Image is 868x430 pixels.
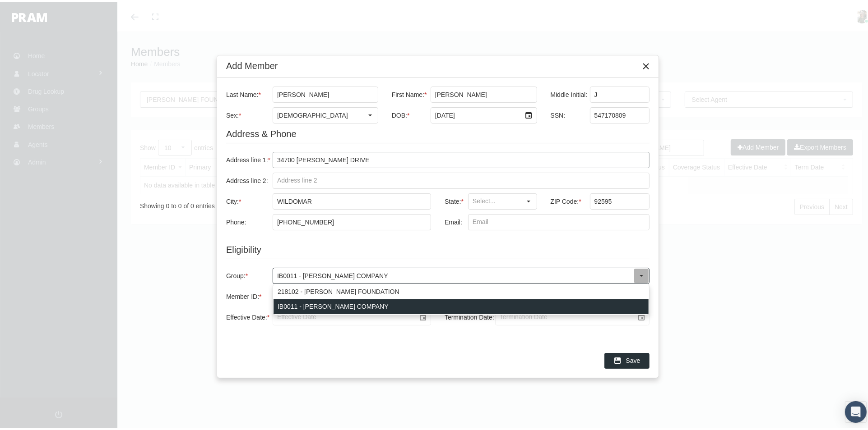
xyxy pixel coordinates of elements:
span: State: [445,196,461,203]
span: Effective Date: [226,312,267,319]
div: Select [362,106,378,121]
span: Member ID: [226,291,259,298]
span: Address & Phone [226,127,297,137]
span: Save [626,355,641,362]
span: Email: [445,217,462,224]
div: Select [521,192,537,207]
span: SSN: [551,110,566,117]
span: Last Name: [226,89,259,96]
div: Add Member [226,58,278,70]
span: Termination Date: [445,312,494,319]
span: Middle Initial: [551,89,588,96]
div: 218102 - [PERSON_NAME] FOUNDATION [274,283,649,297]
div: Save [604,351,650,367]
span: Address line 2: [226,175,268,183]
div: Open Intercom Messenger [845,399,867,421]
span: DOB: [392,110,407,117]
span: ZIP Code: [551,196,579,203]
div: Close [638,56,654,73]
span: Phone: [226,217,246,224]
div: IB0011 - [PERSON_NAME] COMPANY [274,297,649,312]
span: Group: [226,270,246,278]
span: First Name: [392,89,424,96]
span: City: [226,196,239,203]
span: Sex: [226,110,239,117]
span: Address line 1: [226,155,268,162]
div: Select [634,266,649,282]
span: Eligibility [226,243,261,253]
div: Select [521,106,537,121]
